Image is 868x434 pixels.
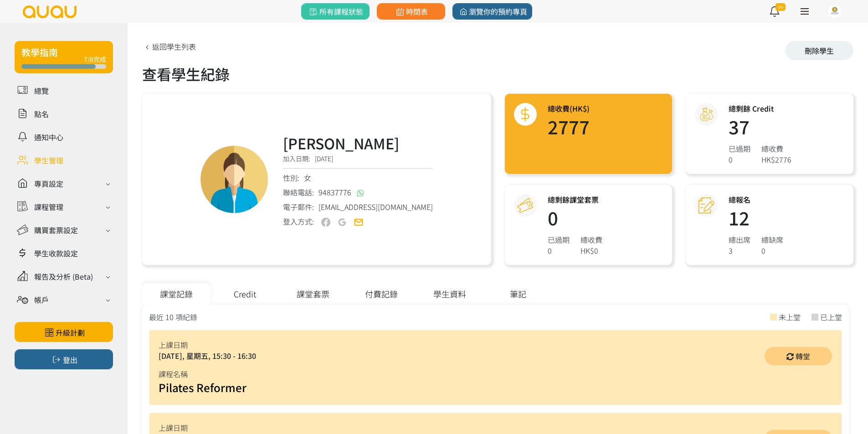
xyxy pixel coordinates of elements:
[15,349,113,369] button: 登出
[22,5,77,18] img: logo.svg
[283,154,433,168] div: 加入日期:
[548,234,570,245] div: 已過期
[354,218,363,227] img: user-email-on.png
[283,132,433,154] h3: [PERSON_NAME]
[548,209,602,227] h1: 0
[318,201,433,212] span: [EMAIL_ADDRESS][DOMAIN_NAME]
[761,234,783,245] div: 總缺席
[321,218,330,227] img: user-fb-off.png
[377,3,445,20] a: 時間表
[484,283,552,305] div: 筆記
[34,178,63,189] div: 專頁設定
[457,6,527,17] span: 瀏覽你的預約專頁
[785,41,853,60] div: 刪除學生
[729,154,750,165] div: 0
[347,283,416,305] div: 付費記錄
[301,3,370,20] a: 所有課程狀態
[580,245,602,256] div: HK$0
[517,198,533,214] img: courseCredit@2x.png
[548,245,570,256] div: 0
[729,194,783,205] h3: 總報名
[729,117,791,136] h1: 37
[776,3,786,11] span: 99
[149,311,197,322] div: 最近 10 項紀錄
[699,107,714,123] img: credit@2x.png
[416,283,484,305] div: 學生資料
[338,218,347,227] img: user-google-off.png
[283,201,433,212] div: 電子郵件:
[283,216,314,227] div: 登入方式:
[159,422,270,433] div: 上課日期
[159,379,247,395] a: Pilates Reformer
[761,154,791,165] div: HK$2776
[548,194,602,205] h3: 總剩餘課堂套票
[548,117,590,136] h1: 2777
[394,6,427,17] span: 時間表
[729,209,783,227] h1: 12
[279,283,347,305] div: 課堂套票
[318,187,351,198] span: 94837776
[283,187,433,198] div: 聯絡電話:
[142,63,853,85] div: 查看學生紀錄
[729,234,750,245] div: 總出席
[304,172,311,183] span: 女
[729,103,791,114] h3: 總剩餘 Credit
[159,350,256,361] div: [DATE], 星期五, 15:30 - 16:30
[699,198,714,214] img: attendance@2x.png
[159,368,256,379] div: 課程名稱
[15,322,113,342] a: 升級計劃
[308,6,363,17] span: 所有課程狀態
[517,107,533,123] img: total@2x.png
[729,143,750,154] div: 已過期
[34,201,63,212] div: 課程管理
[761,143,791,154] div: 總收費
[34,225,78,235] div: 購買套票設定
[764,347,832,366] a: 轉堂
[283,172,433,183] div: 性別:
[580,234,602,245] div: 總收費
[142,283,211,305] div: 課堂記錄
[34,271,93,282] div: 報告及分析 (Beta)
[729,245,750,256] div: 3
[779,311,801,322] div: 未上堂
[142,41,196,52] a: 返回學生列表
[452,3,532,20] a: 瀏覽你的預約專頁
[34,294,49,305] div: 帳戶
[159,339,256,350] div: 上課日期
[820,311,842,322] div: 已上堂
[315,154,333,163] span: [DATE]
[761,245,783,256] div: 0
[548,103,590,114] h3: 總收費(HK$)
[357,189,364,197] img: whatsapp@2x.png
[211,283,279,305] div: Credit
